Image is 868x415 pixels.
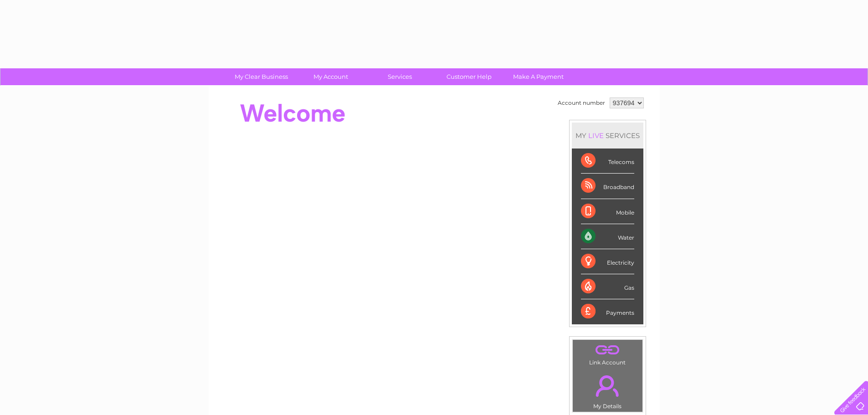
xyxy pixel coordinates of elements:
[581,274,634,299] div: Gas
[575,370,640,402] a: .
[501,68,576,85] a: Make A Payment
[575,342,640,358] a: .
[224,68,299,85] a: My Clear Business
[581,299,634,324] div: Payments
[431,68,507,85] a: Customer Help
[555,95,607,111] td: Account number
[581,249,634,274] div: Electricity
[581,149,634,174] div: Telecoms
[581,224,634,249] div: Water
[581,174,634,199] div: Broadband
[293,68,368,85] a: My Account
[362,68,437,85] a: Services
[572,339,643,368] td: Link Account
[581,199,634,224] div: Mobile
[572,123,643,149] div: MY SERVICES
[572,368,643,412] td: My Details
[586,131,606,140] div: LIVE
